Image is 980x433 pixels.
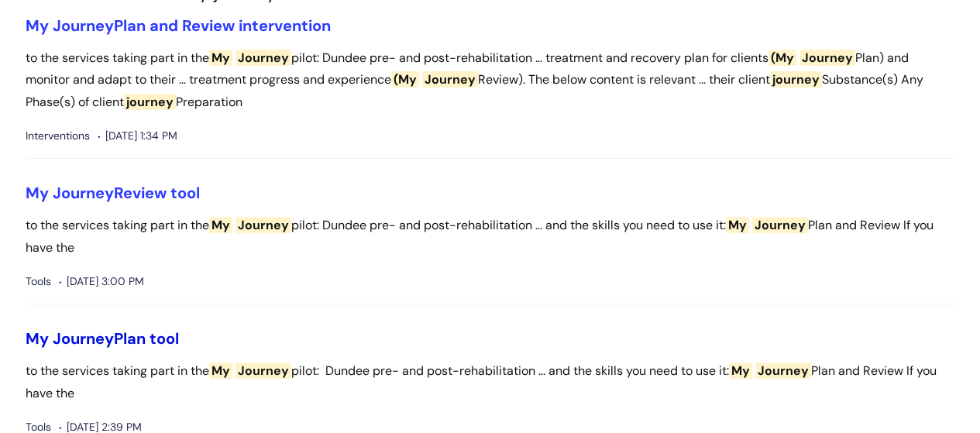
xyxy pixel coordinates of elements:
span: My [729,363,752,379]
span: My [26,183,49,203]
span: Journey [755,363,811,379]
span: Journey [53,328,114,349]
span: Journey [236,50,291,66]
span: Journey [799,50,855,66]
span: [DATE] 1:34 PM [98,126,177,146]
p: to the services taking part in the pilot: Dundee pre- and post-rehabilitation ... and the skills ... [26,360,955,405]
span: My [209,50,232,66]
a: My JourneyReview tool [26,183,200,203]
span: My [209,217,232,233]
span: Journey [53,15,114,36]
span: Journey [236,217,291,233]
span: Interventions [26,126,90,146]
span: [DATE] 3:00 PM [59,272,144,291]
span: journey [124,94,176,110]
span: Journey [236,363,291,379]
span: My [726,217,749,233]
a: My JourneyPlan tool [26,328,179,349]
span: Journey [422,71,478,88]
span: Journey [752,217,808,233]
span: (My [391,71,419,88]
p: to the services taking part in the pilot: Dundee pre- and post-rehabilitation ... treatment and r... [26,47,955,114]
p: to the services taking part in the pilot: Dundee pre- and post-rehabilitation ... and the skills ... [26,215,955,259]
span: My [209,363,232,379]
span: My [26,15,49,36]
span: My [26,328,49,349]
span: Tools [26,272,51,291]
span: Journey [53,183,114,203]
a: My JourneyPlan and Review intervention [26,15,331,36]
span: (My [769,50,796,66]
span: journey [770,71,822,88]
